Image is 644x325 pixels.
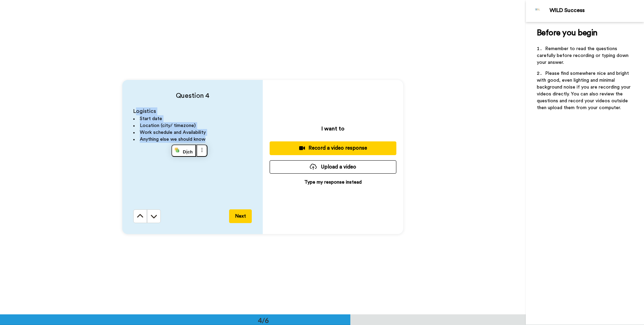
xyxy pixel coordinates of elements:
[133,91,252,101] h4: Question 4
[537,46,630,65] span: Remember to read the questions carefully before recording or typing down your answer.
[229,209,252,223] button: Next
[321,125,344,133] p: I want to
[275,144,391,152] div: Record a video response
[270,160,396,174] button: Upload a video
[537,71,632,110] span: Please find somewhere nice and bright with good, even lighting and minimal background noise if yo...
[140,137,205,142] span: Anything else we should know
[270,141,396,155] button: Record a video response
[247,315,280,325] div: 4/6
[530,3,546,19] img: Profile Image
[140,123,196,128] span: Location (city/ timezone)
[133,108,156,114] span: Logistics
[140,130,206,135] span: Work schedule and Availability
[537,29,598,37] span: Before you begin
[550,7,644,14] div: WILD Success
[304,179,362,186] p: Type my response instead
[140,116,162,121] span: Start date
